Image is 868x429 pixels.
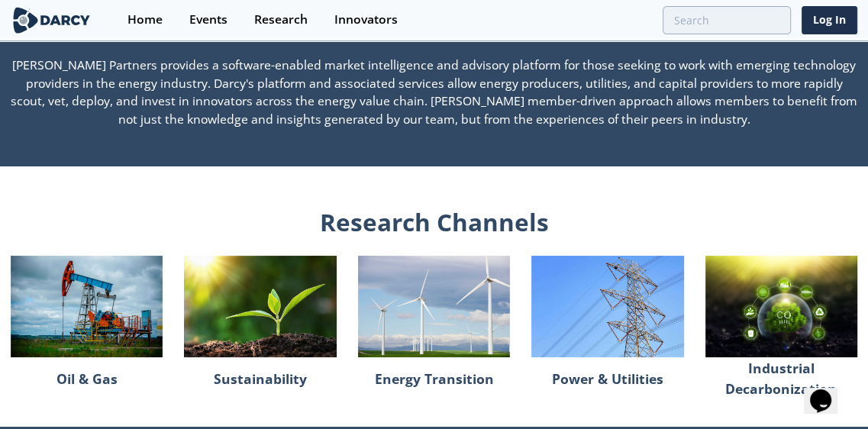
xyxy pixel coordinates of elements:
p: Sustainability [214,363,307,395]
img: industrial-decarbonization-299db23ffd2d26ea53b85058e0ea4a31.jpg [705,256,857,357]
img: sustainability-770903ad21d5b8021506027e77cf2c8d.jpg [184,256,336,357]
img: oilandgas-64dff166b779d667df70ba2f03b7bb17.jpg [11,256,163,357]
p: Oil & Gas [56,363,118,395]
img: energy-e11202bc638c76e8d54b5a3ddfa9579d.jpg [358,256,510,357]
a: Log In [802,6,857,34]
img: power-0245a545bc4df729e8541453bebf1337.jpg [531,256,683,357]
iframe: chat widget [804,368,853,414]
div: Research Channels [11,204,857,240]
img: logo-wide.svg [11,7,92,34]
p: Energy Transition [374,363,493,395]
input: Advanced Search [663,6,791,34]
div: Events [189,14,227,26]
div: Research [254,14,308,26]
p: [PERSON_NAME] Partners provides a software-enabled market intelligence and advisory platform for ... [11,56,857,129]
p: Power & Utilities [552,363,663,395]
p: Industrial Decarbonization [705,363,857,395]
div: Home [127,14,163,26]
div: Innovators [334,14,398,26]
